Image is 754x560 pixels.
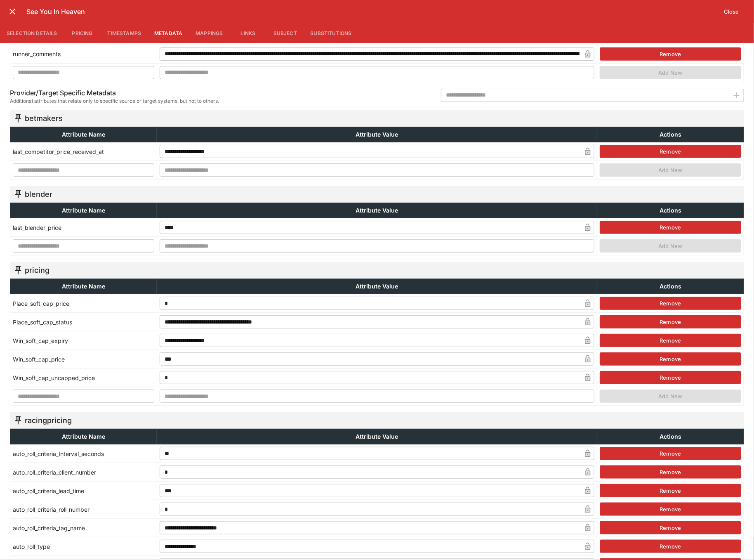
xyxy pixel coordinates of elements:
[101,23,148,43] button: Timestamps
[26,7,719,16] h6: See You In Heaven
[10,294,157,313] td: Place_soft_cap_price
[10,203,157,218] th: Attribute Name
[600,145,741,158] button: Remove
[600,47,741,61] button: Remove
[10,89,219,97] h6: Provider/Target Specific Metadata
[10,279,157,294] th: Attribute Name
[600,315,741,328] button: Remove
[10,142,157,161] td: last_competitor_price_received_at
[10,45,157,63] td: runner_comments
[157,203,597,218] th: Attribute Value
[157,279,597,294] th: Attribute Value
[10,97,219,105] span: Additional attributes that relate only to specific source or target systems, but not to others.
[10,127,157,142] th: Attribute Name
[600,465,741,479] button: Remove
[10,482,157,500] td: auto_roll_criteria_lead_time
[600,521,741,534] button: Remove
[64,23,101,43] button: Pricing
[157,429,597,444] th: Attribute Value
[148,23,189,43] button: Metadata
[600,447,741,460] button: Remove
[25,189,52,199] h5: blender
[600,334,741,347] button: Remove
[719,5,744,18] button: Close
[10,331,157,350] td: Win_soft_cap_expiry
[597,429,744,444] th: Actions
[10,218,157,237] td: last_blender_price
[25,265,49,275] h5: pricing
[5,4,20,19] button: close
[10,519,157,537] td: auto_roll_criteria_tag_name
[600,371,741,384] button: Remove
[600,484,741,497] button: Remove
[597,279,744,294] th: Actions
[600,540,741,553] button: Remove
[266,23,304,43] button: Subject
[597,127,744,142] th: Actions
[304,23,358,43] button: Substitutions
[25,113,63,123] h5: betmakers
[600,221,741,234] button: Remove
[10,350,157,369] td: Win_soft_cap_price
[600,297,741,310] button: Remove
[10,369,157,387] td: Win_soft_cap_uncapped_price
[10,444,157,463] td: auto_roll_criteria_Interval_seconds
[25,416,72,425] h5: racingpricing
[189,23,229,43] button: Mappings
[600,503,741,516] button: Remove
[10,313,157,331] td: Place_soft_cap_status
[600,352,741,366] button: Remove
[157,127,597,142] th: Attribute Value
[10,537,157,556] td: auto_roll_type
[597,203,744,218] th: Actions
[10,500,157,519] td: auto_roll_criteria_roll_number
[10,463,157,482] td: auto_roll_criteria_client_number
[10,429,157,444] th: Attribute Name
[229,23,266,43] button: Links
